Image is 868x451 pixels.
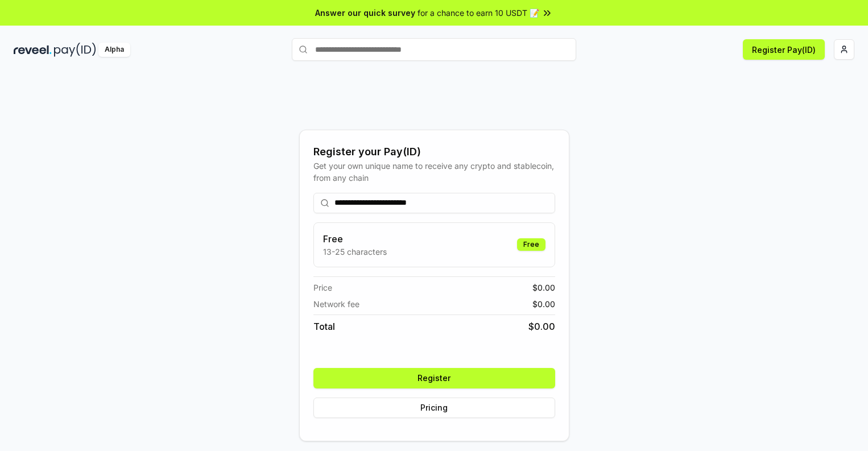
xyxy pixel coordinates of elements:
[323,246,387,258] p: 13-25 characters
[315,7,415,19] span: Answer our quick survey
[313,144,555,160] div: Register your Pay(ID)
[313,282,332,293] span: Price
[54,43,96,57] img: pay_id
[323,232,387,246] h3: Free
[532,282,555,293] span: $ 0.00
[743,39,825,60] button: Register Pay(ID)
[313,368,555,388] button: Register
[532,298,555,310] span: $ 0.00
[418,7,539,19] span: for a chance to earn 10 USDT 📝
[98,43,130,57] div: Alpha
[528,320,555,333] span: $ 0.00
[14,43,52,57] img: reveel_dark
[313,398,555,418] button: Pricing
[313,320,335,333] span: Total
[313,298,359,310] span: Network fee
[517,238,545,251] div: Free
[313,160,555,184] div: Get your own unique name to receive any crypto and stablecoin, from any chain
